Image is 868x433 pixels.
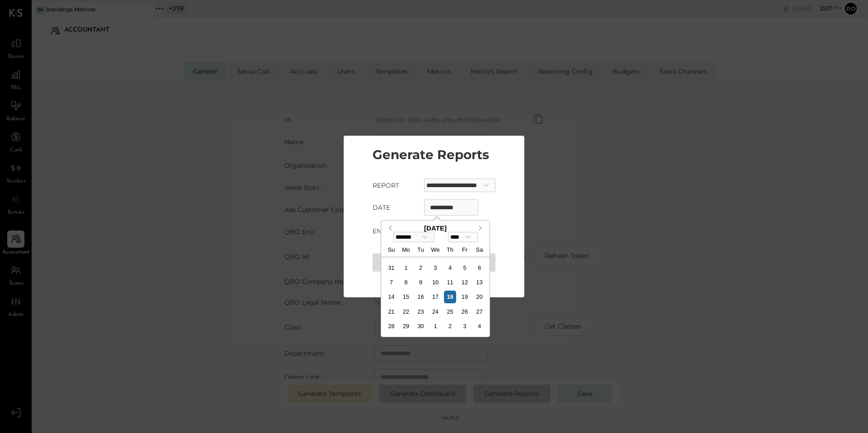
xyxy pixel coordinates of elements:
[429,320,441,332] div: Choose Wednesday, October 1st, 2025
[473,276,486,288] div: Choose Saturday, September 13th, 2025
[415,306,427,318] div: Choose Tuesday, September 23rd, 2025
[444,320,456,332] div: Choose Thursday, October 2nd, 2025
[444,291,456,303] div: Choose Thursday, September 18th, 2025
[473,291,486,303] div: Choose Saturday, September 20th, 2025
[474,221,489,236] button: Next Month
[385,244,397,256] div: Sunday
[415,276,427,288] div: Choose Tuesday, September 9th, 2025
[385,320,397,332] div: Choose Sunday, September 28th, 2025
[400,291,412,303] div: Choose Monday, September 15th, 2025
[429,291,441,303] div: Choose Wednesday, September 17th, 2025
[444,244,456,256] div: Thursday
[400,262,412,274] div: Choose Monday, September 1st, 2025
[458,291,471,303] div: Choose Friday, September 19th, 2025
[373,145,495,164] h3: Generate Reports
[373,203,411,212] label: Date
[444,306,456,318] div: Choose Thursday, September 25th, 2025
[384,260,486,334] div: Month September, 2025
[458,262,471,274] div: Choose Friday, September 5th, 2025
[458,306,471,318] div: Choose Friday, September 26th, 2025
[444,276,456,288] div: Choose Thursday, September 11th, 2025
[415,291,427,303] div: Choose Tuesday, September 16th, 2025
[444,262,456,274] div: Choose Thursday, September 4th, 2025
[373,226,411,235] label: End Date
[458,276,471,288] div: Choose Friday, September 12th, 2025
[381,224,490,232] div: [DATE]
[429,262,441,274] div: Choose Wednesday, September 3rd, 2025
[400,306,412,318] div: Choose Monday, September 22nd, 2025
[473,244,486,256] div: Saturday
[473,306,486,318] div: Choose Saturday, September 27th, 2025
[353,279,515,288] button: Cancel
[382,221,396,236] button: Previous Month
[415,244,427,256] div: Tuesday
[400,244,412,256] div: Monday
[373,181,411,190] label: Report
[381,220,490,337] div: Choose Date
[458,320,471,332] div: Choose Friday, October 3rd, 2025
[429,306,441,318] div: Choose Wednesday, September 24th, 2025
[385,306,397,318] div: Choose Sunday, September 21st, 2025
[385,262,397,274] div: Choose Sunday, August 31st, 2025
[385,291,397,303] div: Choose Sunday, September 14th, 2025
[473,262,486,274] div: Choose Saturday, September 6th, 2025
[458,244,471,256] div: Friday
[385,276,397,288] div: Choose Sunday, September 7th, 2025
[400,320,412,332] div: Choose Monday, September 29th, 2025
[415,262,427,274] div: Choose Tuesday, September 2nd, 2025
[400,276,412,288] div: Choose Monday, September 8th, 2025
[429,276,441,288] div: Choose Wednesday, September 10th, 2025
[415,320,427,332] div: Choose Tuesday, September 30th, 2025
[429,244,441,256] div: Wednesday
[473,320,486,332] div: Choose Saturday, October 4th, 2025
[373,254,495,272] button: Generate Reports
